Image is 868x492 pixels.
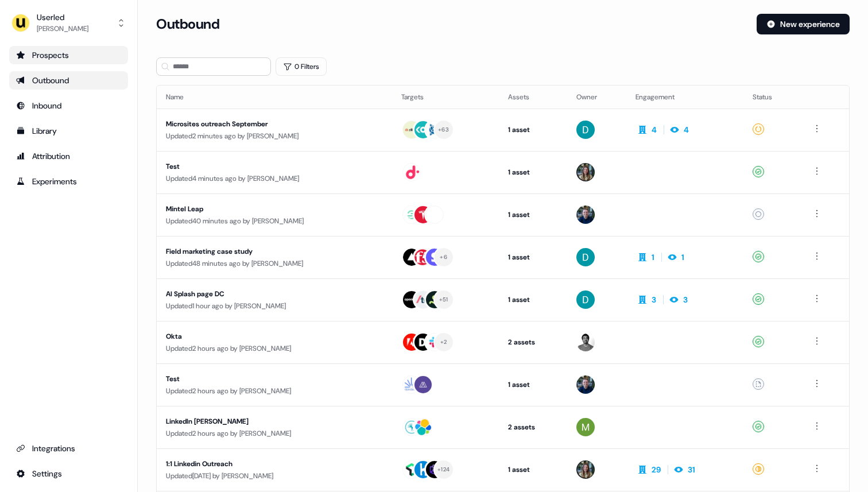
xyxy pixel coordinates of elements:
div: 1 asset [508,464,558,475]
th: Status [743,86,800,109]
a: Go to Inbound [9,96,128,115]
img: Mickael [576,418,595,436]
div: AI Splash page DC [166,288,383,300]
div: + 6 [440,252,447,262]
div: Updated [DATE] by [PERSON_NAME] [166,470,383,482]
th: Assets [499,86,567,109]
div: Test [166,161,383,172]
div: Library [16,125,121,137]
div: Field marketing case study [166,246,383,257]
div: Okta [166,331,383,342]
div: 3 [652,294,656,305]
th: Engagement [626,86,744,109]
div: Updated 4 minutes ago by [PERSON_NAME] [166,173,383,184]
div: Attribution [16,150,121,162]
h3: Outbound [156,16,219,33]
div: Integrations [16,443,121,454]
div: 31 [688,464,695,475]
th: Owner [567,86,626,109]
div: Userled [37,11,88,23]
div: 1 asset [508,294,558,305]
div: 2 assets [508,336,558,348]
div: Mintel Leap [166,203,383,215]
a: Go to templates [9,122,128,140]
div: 4 [652,124,657,135]
div: + 124 [437,464,449,475]
div: Test [166,373,383,385]
div: LinkedIn [PERSON_NAME] [166,416,383,427]
img: James [576,206,595,224]
div: Experiments [16,176,121,187]
div: 29 [652,464,661,475]
div: 3 [683,294,688,305]
div: Updated 2 hours ago by [PERSON_NAME] [166,385,383,397]
th: Name [157,86,392,109]
div: Updated 1 hour ago by [PERSON_NAME] [166,300,383,312]
div: 1 asset [508,124,558,135]
div: 1 asset [508,379,558,390]
a: Go to experiments [9,172,128,191]
div: 1 asset [508,251,558,263]
div: [PERSON_NAME] [37,23,88,34]
div: Updated 40 minutes ago by [PERSON_NAME] [166,215,383,227]
button: New experience [757,14,850,34]
div: 1 asset [508,166,558,178]
img: Charlotte [576,163,595,181]
img: David [576,290,595,309]
div: 2 assets [508,421,558,433]
div: Updated 48 minutes ago by [PERSON_NAME] [166,258,383,269]
a: Go to integrations [9,464,128,483]
div: Updated 2 hours ago by [PERSON_NAME] [166,428,383,439]
img: Maz [576,333,595,351]
div: Microsites outreach September [166,118,383,130]
div: 1 [652,251,654,263]
div: Settings [16,468,121,479]
a: Go to attribution [9,147,128,165]
div: + 51 [439,295,448,305]
div: + 2 [440,337,447,347]
button: 0 Filters [276,57,327,76]
div: Updated 2 minutes ago by [PERSON_NAME] [166,130,383,142]
div: Prospects [16,49,121,61]
img: David [576,121,595,139]
a: Go to integrations [9,439,128,458]
div: 1 [681,251,684,263]
div: Inbound [16,100,121,111]
div: Updated 2 hours ago by [PERSON_NAME] [166,343,383,354]
div: 1:1 Linkedin Outreach [166,458,383,470]
th: Targets [392,86,499,109]
div: 4 [684,124,689,135]
img: James [576,375,595,394]
a: Go to prospects [9,46,128,64]
img: David [576,248,595,266]
button: Userled[PERSON_NAME] [9,9,128,37]
div: + 63 [438,125,449,135]
a: Go to outbound experience [9,71,128,90]
div: 1 asset [508,209,558,220]
img: Charlotte [576,460,595,479]
div: Outbound [16,75,121,86]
